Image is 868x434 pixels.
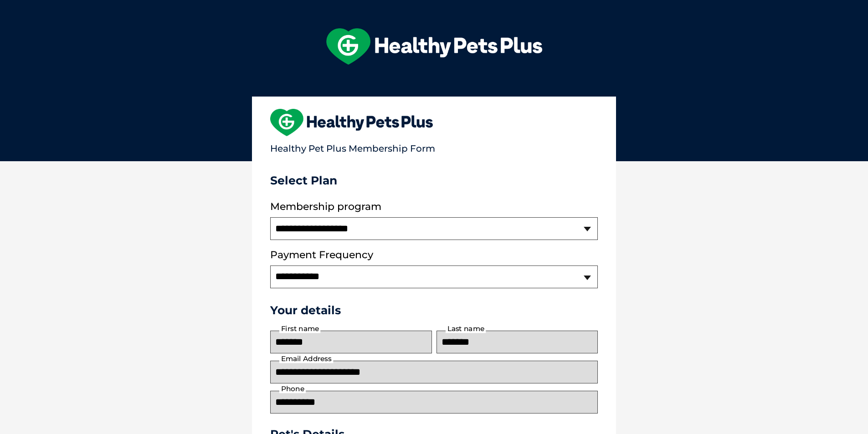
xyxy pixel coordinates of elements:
label: Membership program [270,201,598,213]
label: Phone [279,385,306,393]
label: Email Address [279,355,333,363]
label: First name [279,325,320,333]
h3: Your details [270,303,598,317]
p: Healthy Pet Plus Membership Form [270,139,598,154]
img: heart-shape-hpp-logo-large.png [270,109,433,136]
label: Last name [446,325,486,333]
h3: Select Plan [270,174,598,187]
img: hpp-logo-landscape-green-white.png [326,28,542,65]
label: Payment Frequency [270,249,373,261]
